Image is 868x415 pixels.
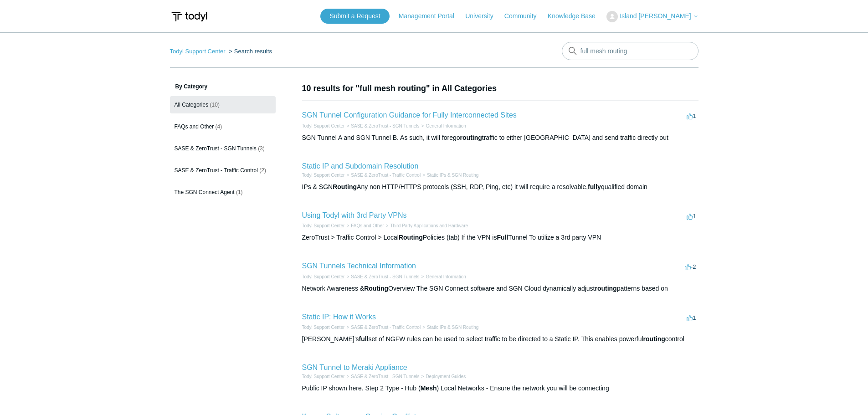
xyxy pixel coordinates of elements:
span: Island [PERSON_NAME] [620,12,691,20]
a: Static IPs & SGN Routing [427,325,478,330]
a: Static IPs & SGN Routing [427,173,478,178]
span: SASE & ZeroTrust - Traffic Control [175,167,258,174]
a: Todyl Support Center [302,374,345,379]
a: SASE & ZeroTrust - SGN Tunnels [351,374,419,379]
div: SGN Tunnel A and SGN Tunnel B. As such, it will forego traffic to either [GEOGRAPHIC_DATA] and se... [302,133,699,143]
a: SGN Tunnel Configuration Guidance for Fully Interconnected Sites [302,111,517,119]
a: Third Party Applications and Hardware [390,223,468,228]
h1: 10 results for "full mesh routing" in All Categories [302,82,699,95]
a: University [465,11,502,21]
li: Third Party Applications and Hardware [384,222,468,229]
li: Todyl Support Center [170,48,227,55]
li: FAQs and Other [344,222,384,229]
a: SASE & ZeroTrust - Traffic Control (2) [170,162,276,179]
em: full [359,335,369,343]
span: (3) [258,145,265,152]
span: SASE & ZeroTrust - SGN Tunnels [175,145,257,152]
div: IPs & SGN Any non HTTP/HTTPS protocols (SSH, RDP, Ping, etc) it will require a resolvable, qualif... [302,182,699,192]
a: Using Todyl with 3rd Party VPNs [302,211,407,219]
em: Routing [364,285,388,292]
span: FAQs and Other [175,123,214,130]
a: All Categories (10) [170,96,276,113]
div: Public IP shown here. Step 2 Type - Hub ( ) Local Networks - Ensure the network you will be conne... [302,384,699,393]
span: (1) [236,189,243,195]
a: Static IP and Subdomain Resolution [302,162,419,170]
em: Mesh [421,384,437,392]
a: SASE & ZeroTrust - Traffic Control [351,173,421,178]
a: Todyl Support Center [170,48,226,55]
a: Todyl Support Center [302,123,345,128]
li: SASE & ZeroTrust - Traffic Control [344,172,421,179]
a: The SGN Connect Agent (1) [170,184,276,201]
span: All Categories [175,102,209,108]
li: Search results [227,48,272,55]
a: SGN Tunnels Technical Information [302,262,416,270]
a: SGN Tunnel to Meraki Appliance [302,364,407,371]
a: Management Portal [399,11,463,21]
em: Routing [399,234,423,241]
span: 1 [687,113,696,119]
li: Todyl Support Center [302,324,345,331]
a: Knowledge Base [548,11,605,21]
a: Deployment Guides [426,374,466,379]
li: Todyl Support Center [302,222,345,229]
li: Todyl Support Center [302,123,345,129]
span: 1 [687,213,696,220]
li: Todyl Support Center [302,373,345,380]
a: FAQs and Other (4) [170,118,276,135]
li: General Information [420,123,466,129]
em: Full [497,234,508,241]
em: Routing [333,183,357,190]
a: Community [504,11,546,21]
a: General Information [426,123,466,128]
li: SASE & ZeroTrust - Traffic Control [344,324,421,331]
em: fully [588,183,601,190]
button: Island [PERSON_NAME] [606,11,698,22]
a: General Information [426,274,466,279]
a: SASE & ZeroTrust - SGN Tunnels [351,274,419,279]
span: The SGN Connect Agent [175,189,235,195]
li: SASE & ZeroTrust - SGN Tunnels [344,123,419,129]
img: Todyl Support Center Help Center home page [170,8,209,25]
a: Submit a Request [320,9,389,24]
li: Deployment Guides [420,373,466,380]
span: 1 [687,314,696,321]
a: SASE & ZeroTrust - SGN Tunnels (3) [170,140,276,157]
em: routing [460,134,482,141]
a: Todyl Support Center [302,325,345,330]
div: ZeroTrust > Traffic Control > Local Policies (tab) If the VPN is Tunnel To utilize a 3rd party VPN [302,233,699,242]
li: General Information [420,273,466,280]
li: Todyl Support Center [302,273,345,280]
input: Search [562,42,699,60]
span: (10) [210,102,220,108]
h3: By Category [170,82,276,91]
li: Todyl Support Center [302,172,345,179]
span: (4) [216,123,222,130]
a: FAQs and Other [351,223,384,228]
a: Todyl Support Center [302,274,345,279]
li: Static IPs & SGN Routing [421,172,478,179]
a: Static IP: How it Works [302,313,376,321]
span: (2) [259,167,266,174]
span: -2 [685,263,696,270]
li: SASE & ZeroTrust - SGN Tunnels [344,273,419,280]
a: SASE & ZeroTrust - Traffic Control [351,325,421,330]
li: Static IPs & SGN Routing [421,324,478,331]
li: SASE & ZeroTrust - SGN Tunnels [344,373,419,380]
a: Todyl Support Center [302,223,345,228]
em: routing [643,335,665,343]
div: [PERSON_NAME]’s set of NGFW rules can be used to select traffic to be directed to a Static IP. Th... [302,334,699,344]
em: routing [595,285,616,292]
a: SASE & ZeroTrust - SGN Tunnels [351,123,419,128]
div: Network Awareness & Overview The SGN Connect software and SGN Cloud dynamically adjust patterns b... [302,284,699,293]
a: Todyl Support Center [302,173,345,178]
